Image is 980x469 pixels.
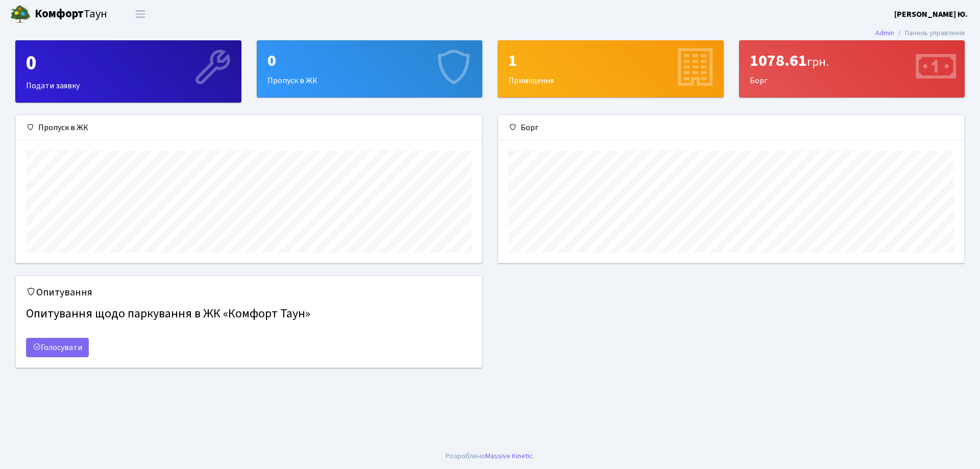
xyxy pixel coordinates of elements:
[35,6,84,22] b: Комфорт
[894,8,968,20] a: [PERSON_NAME] Ю.
[267,51,472,70] div: 0
[26,286,472,299] h5: Опитування
[446,451,534,462] div: .
[257,40,483,97] a: 0Пропуск в ЖК
[498,115,964,140] div: Борг
[26,338,89,357] a: Голосувати
[750,51,954,70] div: 1078.61
[875,28,894,38] a: Admin
[894,9,968,20] b: [PERSON_NAME] Ю.
[860,22,980,44] nav: breadcrumb
[740,41,965,97] div: Борг
[26,51,231,76] div: 0
[446,451,485,461] a: Розроблено
[10,4,31,24] img: logo.png
[16,115,482,140] div: Пропуск в ЖК
[498,40,724,97] a: 1Приміщення
[894,28,965,39] li: Панель управління
[26,303,472,326] h4: Опитування щодо паркування в ЖК «Комфорт Таун»
[257,41,482,97] div: Пропуск в ЖК
[508,51,713,70] div: 1
[128,6,153,22] button: Переключити навігацію
[807,53,829,71] span: грн.
[498,41,723,97] div: Приміщення
[15,40,241,103] a: 0Подати заявку
[35,6,107,23] span: Таун
[16,41,241,102] div: Подати заявку
[485,451,533,461] a: Massive Kinetic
